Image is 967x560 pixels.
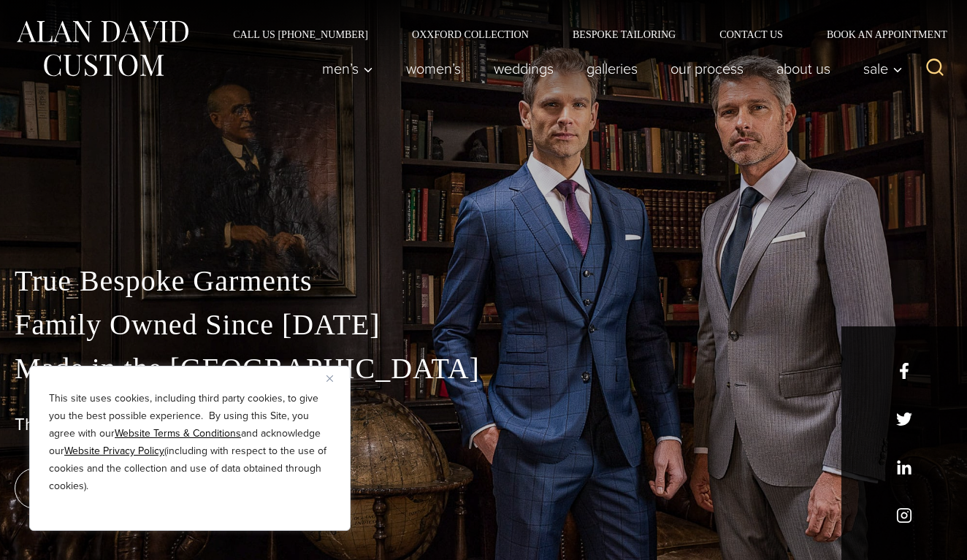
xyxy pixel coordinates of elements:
[306,54,911,83] nav: Primary Navigation
[15,259,952,391] p: True Bespoke Garments Family Owned Since [DATE] Made in the [GEOGRAPHIC_DATA]
[15,414,952,435] h1: The Best Custom Suits NYC Has to Offer
[863,61,903,76] span: Sale
[211,29,952,39] nav: Secondary Navigation
[64,443,164,459] a: Website Privacy Policy
[326,369,344,387] button: Close
[805,29,952,39] a: Book an Appointment
[15,16,190,81] img: Alan David Custom
[760,54,847,83] a: About Us
[326,375,333,382] img: Close
[697,29,805,39] a: Contact Us
[917,51,952,86] button: View Search Form
[390,29,551,39] a: Oxxford Collection
[115,426,241,441] a: Website Terms & Conditions
[570,54,654,83] a: Galleries
[654,54,760,83] a: Our Process
[478,54,570,83] a: weddings
[49,390,331,495] p: This site uses cookies, including third party cookies, to give you the best possible experience. ...
[322,61,373,76] span: Men’s
[211,29,390,39] a: Call Us [PHONE_NUMBER]
[390,54,478,83] a: Women’s
[551,29,697,39] a: Bespoke Tailoring
[15,468,219,509] a: book an appointment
